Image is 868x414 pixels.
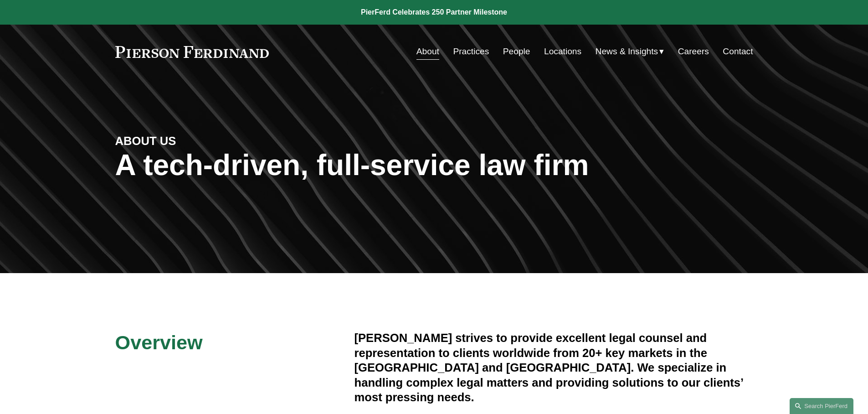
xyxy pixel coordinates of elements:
[596,44,658,60] span: News & Insights
[544,43,581,60] a: Locations
[503,43,530,60] a: People
[115,135,176,147] strong: ABOUT US
[354,331,753,404] h4: [PERSON_NAME] strives to provide excellent legal counsel and representation to clients worldwide ...
[453,43,489,60] a: Practices
[678,43,709,60] a: Careers
[596,43,664,60] a: folder dropdown
[723,43,753,60] a: Contact
[115,149,753,182] h1: A tech-driven, full-service law firm
[790,398,853,414] a: Search this site
[115,331,203,353] span: Overview
[416,43,439,60] a: About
